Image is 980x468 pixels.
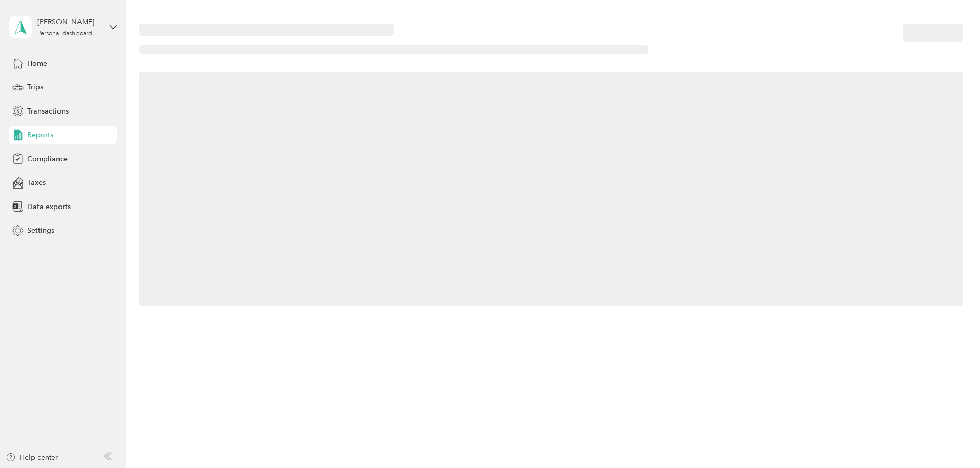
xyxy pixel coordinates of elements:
[27,201,71,212] span: Data exports
[27,177,46,188] span: Taxes
[27,225,54,236] span: Settings
[923,410,980,468] iframe: Everlance-gr Chat Button Frame
[6,452,58,463] button: Help center
[27,58,47,69] span: Home
[27,106,69,117] span: Transactions
[37,16,102,27] div: [PERSON_NAME]
[37,31,92,37] div: Personal dashboard
[27,129,53,140] span: Reports
[27,154,68,164] span: Compliance
[27,82,43,92] span: Trips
